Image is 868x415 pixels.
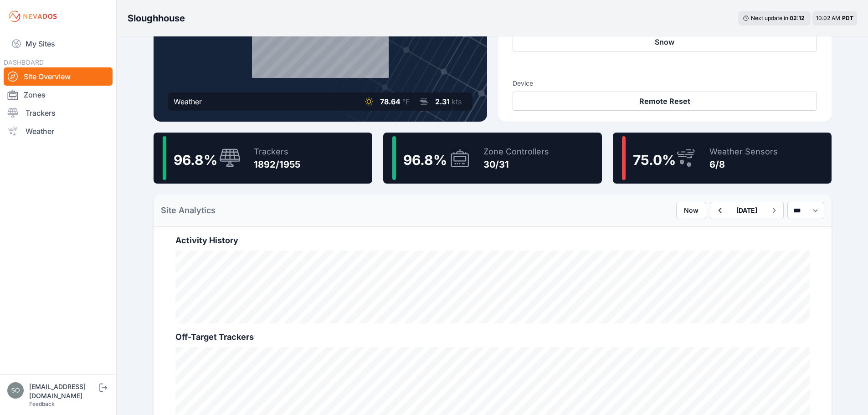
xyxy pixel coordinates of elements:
[613,133,832,184] a: 75.0%Weather Sensors6/8
[709,145,778,158] div: Weather Sensors
[842,15,853,21] span: PDT
[483,145,549,158] div: Zone Controllers
[254,158,300,171] div: 1892/1955
[4,122,113,140] a: Weather
[452,97,462,106] span: kts
[483,158,549,171] div: 30/31
[7,382,24,399] img: solarae@invenergy.com
[161,204,216,217] h2: Site Analytics
[380,97,401,106] span: 78.64
[729,202,765,219] button: [DATE]
[175,331,810,343] h2: Off-Target Trackers
[175,234,810,247] h2: Activity History
[403,152,447,168] span: 96.8 %
[4,33,113,55] a: My Sites
[4,67,113,86] a: Site Overview
[254,145,300,158] div: Trackers
[633,152,676,168] span: 75.0 %
[435,97,450,106] span: 2.31
[383,133,602,184] a: 96.8%Zone Controllers30/31
[29,382,98,400] div: [EMAIL_ADDRESS][DOMAIN_NAME]
[816,15,840,21] span: 10:02 AM
[513,79,817,88] h3: Device
[128,12,185,25] h3: Sloughhouse
[29,400,55,407] a: Feedback
[790,15,806,22] div: 02 : 12
[4,58,44,66] span: DASHBOARD
[154,133,372,184] a: 96.8%Trackers1892/1955
[751,15,788,21] span: Next update in
[7,9,58,24] img: Nevados
[128,6,185,30] nav: Breadcrumb
[4,104,113,122] a: Trackers
[402,97,410,106] span: °F
[676,202,706,219] button: Now
[174,152,217,168] span: 96.8 %
[4,86,113,104] a: Zones
[709,158,778,171] div: 6/8
[513,32,817,51] button: Snow
[513,92,817,111] button: Remote Reset
[174,96,202,107] div: Weather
